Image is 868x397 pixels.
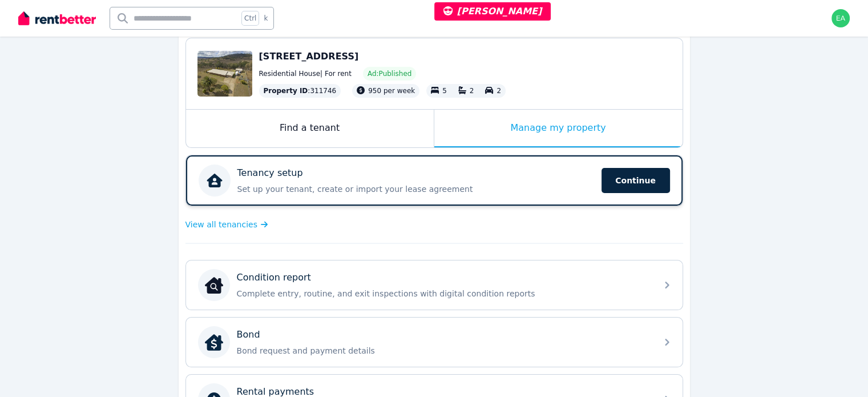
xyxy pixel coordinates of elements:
[443,6,542,17] span: [PERSON_NAME]
[259,51,359,62] span: [STREET_ADDRESS]
[368,69,411,78] span: Ad: Published
[831,9,850,27] img: earl@rentbetter.com.au
[470,87,474,95] span: 2
[186,318,683,367] a: BondBondBond request and payment details
[237,166,303,180] p: Tenancy setup
[496,87,501,95] span: 2
[237,328,260,342] p: Bond
[368,87,415,95] span: 950 per week
[185,219,268,230] a: View all tenancies
[186,155,683,206] a: Tenancy setupSet up your tenant, create or import your lease agreementContinue
[601,168,670,193] span: Continue
[237,345,650,356] p: Bond request and payment details
[237,288,650,299] p: Complete entry, routine, and exit inspections with digital condition reports
[186,110,434,147] div: Find a tenant
[259,69,352,78] span: Residential House | For rent
[237,271,311,284] p: Condition report
[259,84,341,98] div: : 311746
[434,110,683,147] div: Manage my property
[237,183,595,195] p: Set up your tenant, create or import your lease agreement
[205,276,223,294] img: Condition report
[264,14,268,23] span: k
[442,87,447,95] span: 5
[264,86,308,95] span: Property ID
[18,10,96,27] img: RentBetter
[205,333,223,351] img: Bond
[186,260,683,310] a: Condition reportCondition reportComplete entry, routine, and exit inspections with digital condit...
[241,11,259,26] span: Ctrl
[185,219,257,230] span: View all tenancies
